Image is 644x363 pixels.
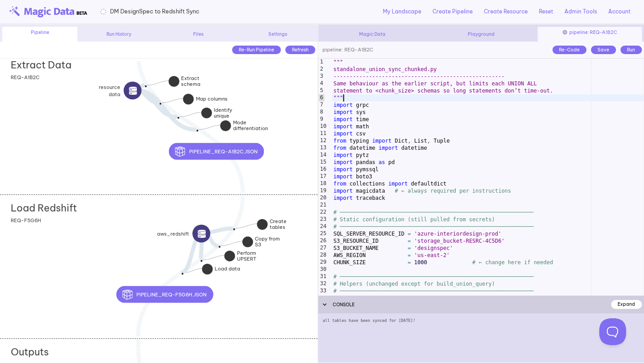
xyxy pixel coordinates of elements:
[611,300,642,308] div: Expand
[183,272,221,283] div: Load data
[318,80,324,87] div: 4
[484,8,528,16] a: Create Resource
[181,75,200,87] strong: Extract schema
[215,266,240,272] strong: Load data
[318,273,327,280] div: 31
[214,107,232,119] strong: Identify unique
[318,94,324,101] div: 6
[318,144,327,152] div: 13
[227,239,280,257] div: aws_redshiftsource icon
[318,66,324,73] div: 2
[608,8,631,16] a: Account
[318,152,327,159] div: 14
[110,7,199,16] span: DM DesignSpec to Redshift Sync
[116,286,213,303] button: pipeline_REQ-F5G6H.json
[146,85,191,97] div: Extract schema
[318,116,324,123] div: 9
[383,8,421,16] a: My Landscape
[216,143,311,160] div: pipeline_REQ-A1B2C.json
[318,295,327,302] div: 34
[318,101,324,109] div: 7
[285,46,315,54] div: Refresh
[235,228,280,240] div: Create tables
[233,119,268,131] strong: Mode differentiation
[318,237,327,245] div: 26
[318,180,327,187] div: 18
[165,286,261,303] div: pipeline_REQ-F5G6H.json
[320,31,424,38] div: Magic Data
[318,73,324,80] div: 3
[318,166,327,173] div: 16
[599,318,626,345] iframe: Toggle Customer Support
[318,87,324,94] div: 5
[539,8,553,16] a: Reset
[318,202,327,209] div: 21
[318,259,327,266] div: 29
[318,230,327,237] div: 25
[11,202,77,214] h2: Load Redshift
[318,194,327,202] div: 20
[99,91,120,98] span: data
[2,27,77,42] div: Pipeline
[318,287,327,295] div: 33
[318,313,644,363] div: all tables have been synced for [DATE]!
[318,59,324,66] div: 1
[11,59,72,71] h2: Extract Data
[564,8,597,16] a: Admin Tools
[591,46,616,54] div: Save
[232,46,281,54] div: Re-Run Pipeline
[318,159,327,166] div: 15
[318,137,327,144] div: 12
[432,8,473,16] a: Create Pipeline
[161,102,205,113] div: Map columns
[318,266,327,273] div: 30
[255,236,280,248] strong: Copy from S3
[197,229,206,238] img: source icon
[318,109,324,116] div: 8
[318,173,327,180] div: 17
[11,346,49,358] h2: Outputs
[169,143,264,160] button: pipeline_REQ-A1B2C.json
[318,245,327,252] div: 27
[179,117,224,128] div: Identify unique
[429,31,533,38] div: Playground
[318,223,327,230] div: 24
[318,123,327,130] div: 10
[196,96,228,102] strong: Map columns
[82,31,157,38] div: Run History
[161,31,236,38] div: Files
[333,302,355,308] span: CONSOLE
[99,83,120,90] strong: resource
[318,216,327,223] div: 23
[128,86,137,95] img: source icon
[198,129,243,141] div: Mode differentiation
[620,46,642,54] div: Run
[270,218,287,230] strong: Create tables
[318,209,327,216] div: 22
[9,6,87,17] img: beta-logo.png
[157,230,189,237] span: aws_redshift
[318,130,327,137] div: 11
[241,31,315,38] div: Settings
[237,250,256,262] strong: Perform UPSERT
[220,245,265,257] div: Copy from S3
[538,27,642,42] div: pipeline: REQ-A1B2C
[318,252,327,259] div: 28
[202,260,247,271] div: Perform UPSERT
[318,187,327,194] div: 19
[11,74,39,80] span: REQ-A1B2C
[318,280,327,287] div: 32
[11,217,41,224] span: REQ-F5G6H
[318,42,373,59] div: pipeline: REQ-A1B2C
[155,96,198,114] div: resourcedatasource icon
[552,46,586,54] div: Re-Code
